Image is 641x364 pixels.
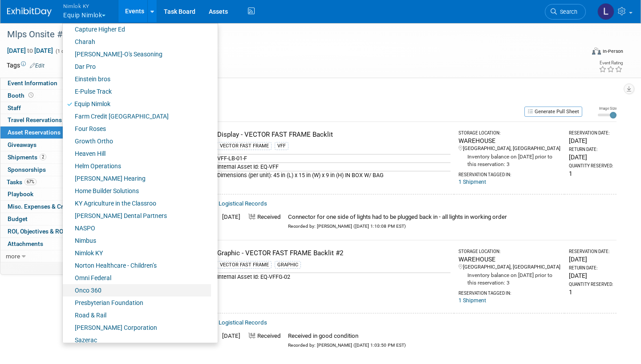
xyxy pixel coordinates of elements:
[8,203,77,210] span: Misc. Expenses & Credits
[288,332,406,340] div: Received in good condition
[0,151,93,163] a: Shipments2
[60,262,75,274] td: Personalize Event Tab Strip
[63,197,211,210] a: KY Agriculture in the Classroo
[63,98,211,110] a: Equip Nimlok
[63,36,211,48] a: Charah
[63,210,211,222] a: [PERSON_NAME] Dental Partners
[275,261,301,269] div: GRAPHIC
[27,92,35,99] span: Booth not reserved yet
[63,160,211,172] a: Helm Operations
[30,63,45,69] a: Edit
[8,79,57,87] span: Event Information
[602,48,623,55] div: In-Person
[0,176,93,188] a: Tasks67%
[569,249,613,255] div: Reservation Date:
[7,178,37,186] span: Tasks
[217,162,450,171] div: Internal Asset Id: EQ-VFF
[0,164,93,176] a: Sponsorships
[63,247,211,259] a: Nimlok KY
[8,92,35,99] span: Booth
[458,152,561,168] div: Inventory balance on [DATE] prior to this reservation: 3
[217,261,272,269] div: VECTOR FAST FRAME
[569,130,613,136] div: Reservation Date:
[63,334,211,346] a: Sazerac
[569,153,613,162] div: [DATE]
[244,330,284,351] td: Received
[63,48,211,60] a: [PERSON_NAME]-O's Seasoning
[8,215,28,222] span: Budget
[8,240,43,247] span: Attachments
[219,200,267,207] a: Logistical Records
[63,321,211,334] a: [PERSON_NAME] Corporation
[288,222,507,230] div: Recorded by: [PERSON_NAME] ([DATE] 1:10:08 PM EST)
[458,264,561,271] div: [GEOGRAPHIC_DATA], [GEOGRAPHIC_DATA]
[8,116,62,123] span: Travel Reservations
[0,226,93,237] a: ROI, Objectives & ROO
[458,168,561,178] div: Reservation Tagged in:
[219,319,267,326] a: Logistical Records
[569,265,613,271] div: Return Date:
[288,340,406,349] div: Recorded by: [PERSON_NAME] ([DATE] 1:03:50 PM EST)
[8,166,46,173] span: Sponsorships
[524,107,582,117] button: Generate Pull Sheet
[557,8,577,15] span: Search
[592,47,601,55] img: Format-Inperson.png
[63,185,211,197] a: Home Builder Solutions
[0,250,93,262] a: more
[7,61,45,70] td: Tags
[55,48,71,54] span: (1 day)
[0,201,93,213] a: Misc. Expenses & Credits
[0,213,93,225] a: Budget
[458,255,561,264] div: WAREHOUSE
[569,288,613,297] div: 1
[458,136,561,145] div: WAREHOUSE
[0,102,93,114] a: Staff
[569,136,613,145] div: [DATE]
[458,145,561,152] div: [GEOGRAPHIC_DATA], [GEOGRAPHIC_DATA]
[63,23,211,36] a: Capture Higher Ed
[244,211,284,232] td: Received
[8,190,33,198] span: Playbook
[63,110,211,123] a: Farm Credit [GEOGRAPHIC_DATA]
[0,114,93,126] a: Travel Reservations
[531,46,623,59] div: Event Format
[6,253,20,260] span: more
[0,127,93,138] a: Asset Reservations2
[63,309,211,321] a: Road & Rail
[63,1,105,11] span: Nimlok KY
[599,61,623,65] div: Event Rating
[63,123,211,135] a: Four Roses
[63,284,211,297] a: Onco 360
[63,73,211,85] a: Einstein bros
[26,47,34,54] span: to
[4,27,571,43] div: Mlps Onsite #2558417
[0,188,93,200] a: Playbook
[458,130,561,136] div: Storage Location:
[569,271,613,280] div: [DATE]
[217,154,450,162] div: VFF-LB-01-F
[458,287,561,297] div: Reservation Tagged in:
[63,234,211,247] a: Nimbus
[217,142,272,150] div: VECTOR FAST FRAME
[569,255,613,264] div: [DATE]
[219,330,244,351] td: [DATE]
[0,238,93,250] a: Attachments
[0,77,93,89] a: Event Information
[7,47,53,55] span: [DATE] [DATE]
[63,135,211,147] a: Growth Ortho
[217,171,450,179] div: Dimensions (per unit): 45 in (L) x 15 in (W) x 9 in (H) IN BOX W/ BAG
[458,179,486,185] a: 1 Shipment
[8,129,69,136] span: Asset Reservations
[63,222,211,234] a: NASPO
[275,142,288,150] div: VFF
[63,259,211,272] a: Norton Healthcare - Children’s
[458,271,561,287] div: Inventory balance on [DATE] prior to this reservation: 3
[545,4,586,20] a: Search
[63,85,211,98] a: E-Pulse Track
[8,154,46,161] span: Shipments
[0,139,93,151] a: Giveaways
[598,106,617,111] div: Image Size
[63,297,211,309] a: Presbyterian Foundation
[63,272,211,284] a: Omni Federal
[8,141,37,148] span: Giveaways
